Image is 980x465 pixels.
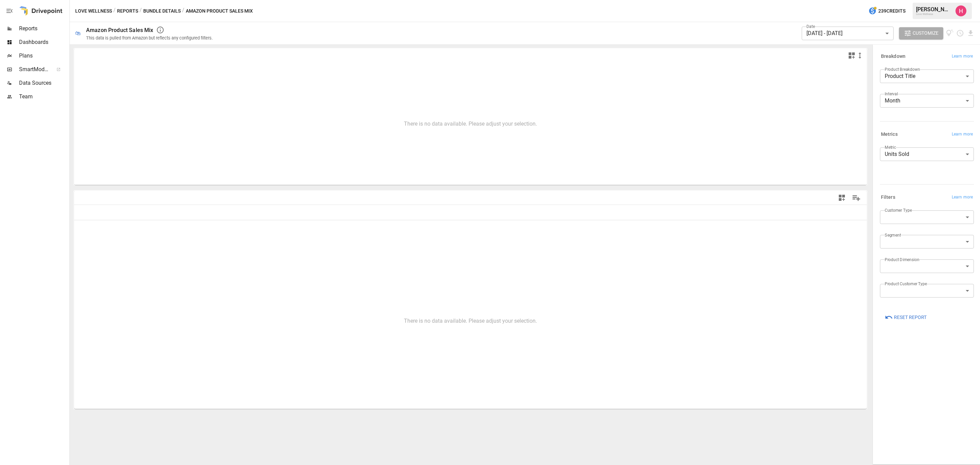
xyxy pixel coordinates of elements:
[880,69,974,83] div: Product Title
[113,7,116,15] div: /
[878,7,905,15] span: 239 Credits
[885,232,901,238] label: Segment
[19,52,68,60] span: Plans
[75,7,112,15] button: Love Wellness
[140,7,142,15] div: /
[885,91,898,97] label: Interval
[806,23,815,29] label: Date
[885,207,912,213] label: Customer Type
[894,313,927,322] span: Reset Report
[952,131,973,138] span: Learn more
[404,121,537,127] div: There is no data available. Please adjust your selection.
[880,94,974,108] div: Month
[885,281,927,287] label: Product Customer Type
[19,79,68,87] span: Data Sources
[967,29,975,37] button: Download report
[881,53,905,60] h6: Breakdown
[885,66,920,72] label: Product Breakdown
[885,144,896,150] label: Metric
[916,13,951,16] div: Love Wellness
[182,7,184,15] div: /
[19,25,68,33] span: Reports
[881,194,895,201] h6: Filters
[952,53,973,60] span: Learn more
[143,7,181,15] button: Bundle Details
[86,35,213,41] div: This data is pulled from Amazon but reflects any configured filters.
[952,194,973,201] span: Learn more
[19,38,68,46] span: Dashboards
[951,1,970,20] button: Hayley Rovet
[19,93,68,101] span: Team
[881,131,898,138] h6: Metrics
[19,65,49,74] span: SmartModel
[880,147,974,161] div: Units Sold
[86,27,153,33] div: Amazon Product Sales Mix
[899,27,943,39] button: Customize
[117,7,138,15] button: Reports
[946,27,954,39] button: View documentation
[75,30,81,36] div: 🛍
[849,190,864,206] button: Manage Columns
[802,27,894,40] div: [DATE] - [DATE]
[404,317,537,325] p: There is no data available. Please adjust your selection.
[866,5,908,17] button: 239Credits
[955,5,966,16] img: Hayley Rovet
[916,6,951,13] div: [PERSON_NAME]
[49,64,53,73] span: ™
[913,29,938,37] span: Customize
[880,311,931,323] button: Reset Report
[956,29,964,37] button: Schedule report
[885,257,919,262] label: Product Dimension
